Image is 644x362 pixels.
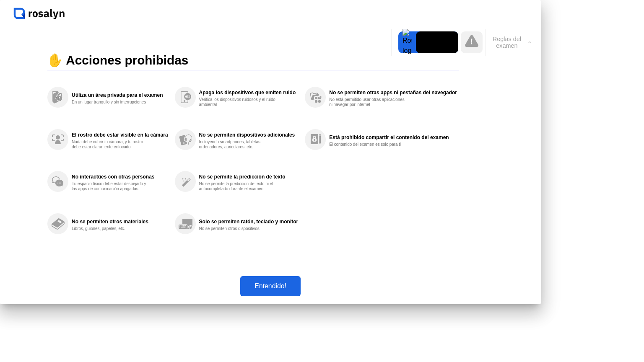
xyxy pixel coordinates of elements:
div: Libros, guiones, papeles, etc. [72,226,151,231]
div: No interactúes con otras personas [72,174,168,180]
div: No se permiten otros dispositivos [199,226,278,231]
div: Apaga los dispositivos que emiten ruido [199,90,299,96]
div: No se permiten otros materiales [72,219,168,225]
button: Reglas del examen [486,35,534,49]
div: Tu espacio físico debe estar despejado y las apps de comunicación apagadas [72,181,151,191]
div: No está permitido usar otras aplicaciones ni navegar por internet [329,97,408,107]
div: El rostro debe estar visible en la cámara [72,132,168,138]
div: Incluyendo smartphones, tabletas, ordenadores, auriculares, etc. [199,140,278,150]
div: No se permite la predicción de texto ni el autocompletado durante el examen [199,181,278,191]
div: Solo se permiten ratón, teclado y monitor [199,219,299,225]
div: Entendido! [243,282,298,290]
div: En un lugar tranquilo y sin interrupciones [72,100,151,105]
div: Verifica los dispositivos ruidosos y el ruido ambiental [199,97,278,107]
div: ✋ Acciones prohibidas [47,50,459,71]
div: No se permiten dispositivos adicionales [199,132,299,138]
button: Entendido! [240,276,301,296]
div: No se permiten otras apps ni pestañas del navegador [329,90,457,96]
div: El contenido del examen es solo para ti [329,142,408,147]
div: Utiliza un área privada para el examen [72,92,168,98]
div: No se permite la predicción de texto [199,174,299,180]
div: Nada debe cubrir tu cámara, y tu rostro debe estar claramente enfocado [72,140,151,150]
div: Está prohibido compartir el contenido del examen [329,134,457,140]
